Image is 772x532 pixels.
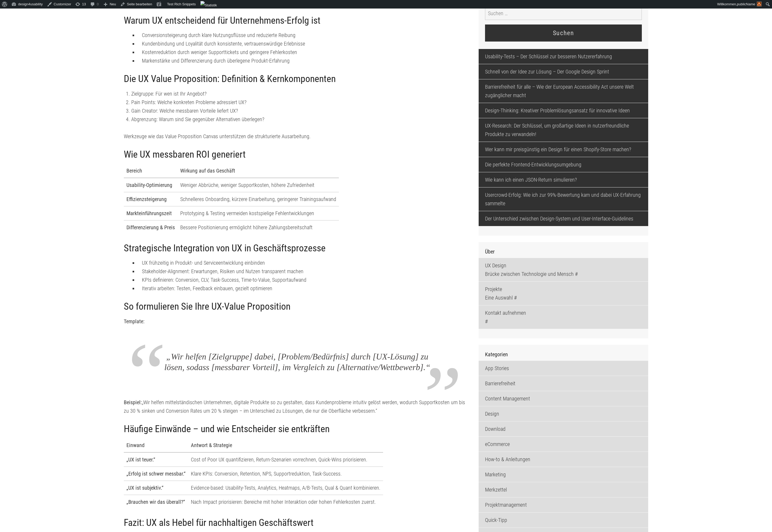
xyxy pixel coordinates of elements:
[479,376,648,391] a: Barrierefreiheit
[138,56,471,65] li: Markenstärke und Differenzierung durch überlegene Produkt-Erfahrung
[479,118,648,142] a: UX-Research: Der Schlüssel, um großartige Ideen in nutzerfreundliche Produkte zu verwandeln!
[479,361,648,376] a: App Stories
[178,206,339,220] td: Prototyping & Testing vermeiden kostspielige Fehlentwicklungen
[124,15,471,27] h2: Warum UX entscheidend für Unternehmens-Erfolg ist
[124,192,178,206] td: Effizienzsteigerung
[131,98,471,107] li: Pain Points: Welche konkreten Probleme adressiert UX?
[138,276,471,284] li: KPIs definieren: Conversion, CLV, Task-Success, Time-to-Value, Supportaufwand
[124,318,145,325] strong: Template:
[485,270,642,278] p: Brücke zwischen Technologie und Mensch
[479,482,648,497] a: Merkzettel
[178,192,339,206] td: Schnelleres Onboarding, kürzere Einarbeitung, geringerer Trainingsaufwand
[162,351,432,373] p: Wir helfen [Zielgruppe] dabei, [Problem/Bedürfnis] durch [UX-Lösung] zu lösen, sodass [messbarer ...
[479,452,648,467] a: How-to & Anleitungen
[131,89,471,98] li: Zielgruppe: Für wen ist Ihr Angebot?
[124,132,471,141] p: Werkzeuge wie das Value Proposition Canvas unterstützen die strukturierte Ausarbeitung.
[485,351,642,358] h2: Kategorien
[737,2,755,6] span: publicName
[479,142,648,157] a: Wer kann mir preisgünstig ein Design für einen Shopify-Store machen?
[479,406,648,421] a: Design
[188,495,383,509] td: Nach Impact priorisieren: Bereiche mit hoher Interaktion oder hohen Fehlerkosten zuerst.
[138,259,471,267] li: UX frühzeitig in Produkt- und Serviceentwicklung einbinden
[124,164,178,178] th: Bereich
[188,467,383,481] td: Klare KPIs: Conversion, Retention, NPS, Supportreduktion, Task-Success.
[138,39,471,48] li: Kundenbindung und Loyalität durch konsistente, vertrauenswürdige Erlebnisse
[131,107,471,115] li: Gain Creator: Welche messbaren Vorteile liefert UX?
[479,103,648,118] a: Design-Thinking: Kreativer Problemlösungsansatz für innovative Ideen
[138,267,471,276] li: Stakeholder-Alignment: Erwartungen, Risiken und Nutzen transparent machen
[479,187,648,211] a: Usercrowd-Erfolg: Wie ich zur 99%-Bewertung kam und dabei UX-Erfahrung sammelte
[485,248,642,255] h3: Über
[138,284,471,293] li: Iterativ arbeiten: Testen, Feedback einbauen, gezielt optimieren
[124,206,178,220] td: Markteinführungszeit
[479,258,648,281] a: UX DesignBrücke zwischen Technologie und Mensch
[479,79,648,103] a: Barrierefreiheit für alle – Wie der European Accessibility Act unsere Welt zugänglicher macht
[479,211,648,226] a: Der Unterschied zwischen Design-System und User-Interface-Guidelines
[124,301,471,313] h2: So formulieren Sie Ihre UX-Value Proposition
[124,495,188,509] td: „Brauchen wir das überall?“
[479,467,648,482] a: Marketing
[479,305,648,329] a: Kontakt aufnehmen
[479,391,648,406] a: Content Management
[138,48,471,56] li: Kostenreduktion durch weniger Supporttickets und geringere Fehlerkosten
[124,438,383,509] table: Einwände und Antworten
[124,481,188,495] td: „UX ist subjektiv.“
[479,421,648,436] a: Download
[124,438,188,452] th: Einwand
[124,220,178,235] td: Differenzierung & Preis
[479,49,648,64] a: Usability-Tests – Der Schlüssel zur besseren Nutzererfahrung
[124,467,188,481] td: „Erfolg ist schwer messbar.“
[124,149,471,161] h2: Wie UX messbaren ROI generiert
[479,157,648,172] a: Die perfekte Frontend-Entwicklungsumgebung
[178,220,339,235] td: Bessere Positionierung ermöglicht höhere Zahlungsbereitschaft
[188,481,383,495] td: Evidence-based: Usability-Tests, Analytics, Heatmaps, A/B-Tests, Qual & Quant kombinieren.
[479,172,648,187] a: Wie kann ich einen JSON-Return simulieren?
[479,497,648,512] a: Projektmanagement
[479,282,648,305] a: ProjekteEine Auswahl
[124,243,471,254] h2: Strategische Integration von UX in Geschäftsprozesse
[124,164,339,234] table: UX-Hebel und Geschäftswirkung
[485,24,642,42] input: Suchen
[124,398,471,415] p: „Wir helfen mittelständischen Unternehmen, digitale Produkte so zu gestalten, dass Kundenprobleme...
[131,115,471,124] li: Abgrenzung: Warum sind Sie gegenüber Alternativen überlegen?
[124,178,178,192] td: Usability-Optimierung
[485,293,642,302] p: Eine Auswahl
[178,178,339,192] td: Weniger Abbrüche, weniger Supportkosten, höhere Zufriedenheit
[188,438,383,452] th: Antwort & Strategie
[200,1,217,10] img: Zugriffe der letzten 48 Stunden. Hier klicken für weitere Statistiken.
[178,164,339,178] th: Wirkung auf das Geschäft
[479,513,648,527] a: Quick-Tipp
[188,452,383,467] td: Cost of Poor UX quantifizieren, Return-Szenarien vorrechnen, Quick-Wins priorisieren.
[124,73,471,85] h2: Die UX Value Proposition: Definition & Kernkomponenten
[479,437,648,452] a: eCommerce
[124,452,188,467] td: „UX ist teuer.“
[124,517,471,529] h2: Fazit: UX als Hebel für nachhaltigen Geschäftswert
[124,424,471,435] h2: Häufige Einwände – und wie Entscheider sie entkräften
[138,31,471,39] li: Conversionsteigerung durch klare Nutzungsflüsse und reduzierte Reibung
[479,64,648,79] a: Schnell von der Idee zur Lösung – Der Google Design Sprint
